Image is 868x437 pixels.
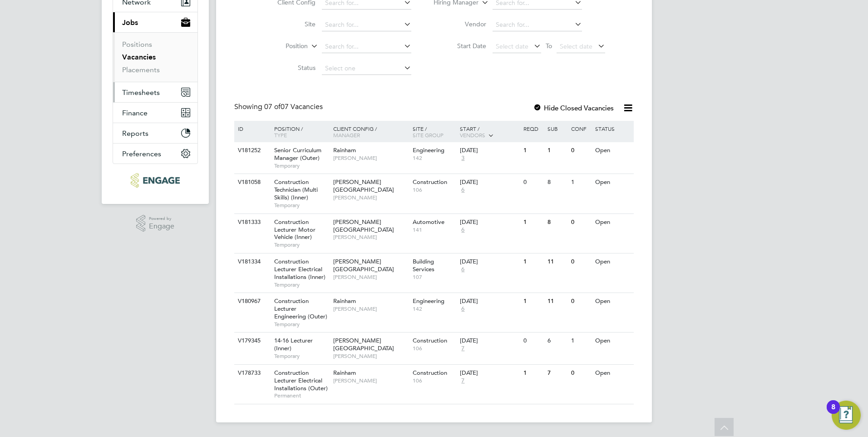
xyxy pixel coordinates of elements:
[122,53,156,61] a: Vacancies
[333,258,394,273] span: [PERSON_NAME][GEOGRAPHIC_DATA]
[545,214,569,231] div: 8
[434,20,486,28] label: Vendor
[460,147,519,154] div: [DATE]
[264,102,281,111] span: 07 of
[832,401,861,430] button: Open Resource Center, 8 new notifications
[460,131,485,139] span: Vendors
[413,186,456,194] span: 106
[274,353,329,360] span: Temporary
[413,178,447,186] span: Construction
[593,214,632,231] div: Open
[333,377,408,384] span: [PERSON_NAME]
[458,121,521,144] div: Start /
[413,131,444,139] span: Site Group
[413,297,444,305] span: Engineering
[236,333,267,349] div: V179345
[274,218,316,241] span: Construction Lecturer Motor Vehicle (Inner)
[460,337,519,345] div: [DATE]
[569,214,592,231] div: 0
[593,174,632,191] div: Open
[460,305,466,313] span: 6
[569,121,592,136] div: Conf
[521,293,545,310] div: 1
[460,377,466,385] span: 7
[331,121,410,143] div: Client Config /
[236,293,267,310] div: V180967
[496,42,528,50] span: Select date
[569,253,592,270] div: 0
[831,407,835,419] div: 8
[413,369,447,377] span: Construction
[569,293,592,310] div: 0
[322,19,411,31] input: Search for...
[274,162,329,169] span: Temporary
[460,345,466,353] span: 7
[274,369,328,392] span: Construction Lecturer Electrical Installations (Outer)
[236,174,267,191] div: V181058
[236,253,267,270] div: V181334
[113,173,198,188] a: Go to home page
[149,223,174,230] span: Engage
[274,258,325,281] span: Construction Lecturer Electrical Installations (Inner)
[543,40,555,52] span: To
[274,321,329,328] span: Temporary
[333,273,408,281] span: [PERSON_NAME]
[333,305,408,313] span: [PERSON_NAME]
[545,253,569,270] div: 11
[256,42,308,51] label: Position
[122,149,161,158] span: Preferences
[413,377,456,384] span: 106
[521,333,545,349] div: 0
[274,392,329,399] span: Permanent
[274,202,329,209] span: Temporary
[333,353,408,360] span: [PERSON_NAME]
[274,146,321,162] span: Senior Curriculum Manager (Outer)
[333,218,394,233] span: [PERSON_NAME][GEOGRAPHIC_DATA]
[460,226,466,234] span: 6
[460,266,466,273] span: 6
[333,369,356,377] span: Rainham
[460,154,466,162] span: 3
[413,146,444,154] span: Engineering
[413,305,456,313] span: 142
[122,88,160,97] span: Timesheets
[333,131,360,139] span: Manager
[569,333,592,349] div: 1
[113,144,197,164] button: Preferences
[413,258,434,273] span: Building Services
[236,121,267,136] div: ID
[267,121,331,143] div: Position /
[521,121,545,136] div: Reqd
[322,40,411,53] input: Search for...
[545,121,569,136] div: Sub
[545,333,569,349] div: 6
[460,258,519,266] div: [DATE]
[264,102,323,111] span: 07 Vacancies
[236,142,267,159] div: V181252
[333,146,356,154] span: Rainham
[413,226,456,233] span: 141
[593,142,632,159] div: Open
[521,174,545,191] div: 0
[113,123,197,143] button: Reports
[274,297,327,320] span: Construction Lecturer Engineering (Outer)
[113,12,197,32] button: Jobs
[569,365,592,382] div: 0
[593,253,632,270] div: Open
[333,233,408,241] span: [PERSON_NAME]
[122,65,160,74] a: Placements
[460,298,519,305] div: [DATE]
[122,129,148,138] span: Reports
[333,154,408,162] span: [PERSON_NAME]
[560,42,592,50] span: Select date
[545,365,569,382] div: 7
[274,337,313,352] span: 14-16 Lecturer (Inner)
[460,218,519,226] div: [DATE]
[434,42,486,50] label: Start Date
[569,174,592,191] div: 1
[413,273,456,281] span: 107
[274,131,287,139] span: Type
[113,82,197,102] button: Timesheets
[413,218,444,226] span: Automotive
[113,32,197,82] div: Jobs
